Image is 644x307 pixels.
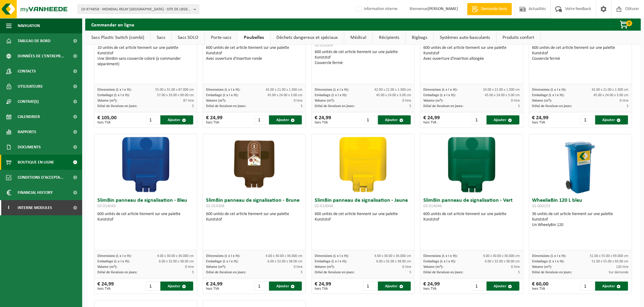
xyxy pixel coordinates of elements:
span: Volume (m³): [532,99,552,103]
span: Délai de livraison en jours: [206,104,246,108]
div: Couvercle fermé [315,60,411,66]
div: Kunststof [97,51,194,56]
span: 45.00 x 24.00 x 3.00 cm [594,93,629,97]
span: 0 litre [185,265,194,269]
div: € 24,99 [423,115,440,124]
span: hors TVA [206,121,222,124]
span: 120 litre [616,265,629,269]
span: Contacts [18,64,36,79]
button: Ajouter [487,282,520,291]
div: Kunststof [206,217,303,222]
span: hors TVA [315,287,331,291]
span: 0 litre [294,265,303,269]
button: 0 [610,19,640,31]
span: Délai de livraison en jours: [206,271,246,274]
span: 5 [192,271,194,274]
div: Kunststof [315,55,411,60]
span: Rapports [18,124,36,140]
span: hors TVA [423,121,440,124]
div: Kunststof [423,217,520,222]
span: 6.00 x 32.00 x 38.00 cm [159,260,194,263]
span: 5 [301,271,303,274]
div: 600 unités de cet article tiennent sur une palette [315,211,411,222]
div: Kunststof [532,217,629,222]
span: Volume (m³): [315,99,334,103]
span: Utilisateurs [18,79,43,94]
button: Ajouter [595,282,628,291]
h3: SlimBin panneau de signalisation - Jaune [315,198,411,210]
span: Dimensions (L x l x H): [423,88,457,92]
span: Conditions d'accepta... [18,170,64,185]
span: Volume (m³): [315,265,334,269]
a: Déchets dangereux et spéciaux [270,31,344,45]
span: Délai de livraison en jours: [423,271,463,274]
span: 42.00 x 21.00 x 1.300 cm [592,88,629,92]
span: Dimensions (L x l x H): [206,88,240,92]
span: 0 litre [403,99,411,103]
input: 1 [254,115,269,124]
div: € 24,99 [97,282,114,291]
span: Interne modules [18,200,52,215]
button: Ajouter [595,115,628,124]
a: Sacs [151,31,171,45]
span: Dimensions (L x l x H): [97,88,131,92]
span: Volume (m³): [97,265,117,269]
span: 10-974858 - MONDIAL RELAY [GEOGRAPHIC_DATA] - SITE DE LIEGE 5217 - [GEOGRAPHIC_DATA] [81,5,191,14]
img: 02-014046 [441,134,502,195]
a: Poubelles [238,31,270,45]
a: Systèmes auto-basculants [434,31,496,45]
img: 02-014308 [224,134,285,195]
span: Volume (m³): [206,99,226,103]
span: 42.00 x 21.00 x 1.300 cm [375,88,411,92]
div: Kunststof [315,217,411,222]
strong: [PERSON_NAME] [428,7,458,11]
span: 02-014046 [423,204,442,208]
span: Dimensions (L x l x H): [315,254,349,258]
span: Volume (m³): [423,99,443,103]
span: 01-000153 [532,204,551,208]
span: 87 litre [183,99,194,103]
span: 0 litre [511,265,520,269]
span: 45.00 x 24.00 x 3.00 cm [485,93,520,97]
h3: SlimBin panneau de signalisation - Bleu [97,198,194,210]
input: 1 [580,115,595,124]
div: Avec ouverture d'insertion allongée [423,56,520,62]
div: € 24,99 [315,115,331,124]
span: Boutique en ligne [18,155,54,170]
span: 0 litre [620,99,629,103]
span: 0 litre [511,99,520,103]
span: Délai de livraison en jours: [97,104,137,108]
span: Emballage (L x l x H): [97,260,130,263]
span: Dimensions (L x l x H): [532,254,566,258]
a: Sacs Plastic Switch (combi) [85,31,150,45]
a: Bigbags [406,31,433,45]
span: Dimensions (L x l x H): [97,254,131,258]
button: Ajouter [487,115,520,124]
div: Un WheelyBin 120 [532,222,629,228]
span: 5 [518,271,520,274]
span: Emballage (L x l x H): [206,260,238,263]
span: 5 [627,104,629,108]
span: 02-014044 [315,204,333,208]
span: I [6,200,12,215]
div: € 24,99 [532,115,549,124]
a: Récipients [373,31,405,45]
span: Délai de livraison en jours: [315,271,355,274]
div: 600 unités de cet article tiennent sur une palette [97,211,194,222]
a: Demande devis [467,3,512,15]
input: 1 [363,115,377,124]
span: 51.00 x 55.00 x 93.00 cm [592,260,629,263]
img: 01-000153 [550,134,611,195]
a: Sacs SOLO [172,31,205,45]
span: Dimensions (L x l x H): [423,254,457,258]
span: Sur demande [609,271,629,274]
button: Ajouter [269,282,302,291]
button: 10-974858 - MONDIAL RELAY [GEOGRAPHIC_DATA] - SITE DE LIEGE 5217 - [GEOGRAPHIC_DATA] [78,5,199,14]
a: Porte-sacs [205,31,237,45]
span: Demande devis [480,6,509,12]
div: Kunststof [206,51,303,56]
span: hors TVA [206,287,222,291]
span: Emballage (L x l x H): [423,260,456,263]
span: Documents [18,140,41,155]
span: Tableau de bord [18,33,51,49]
